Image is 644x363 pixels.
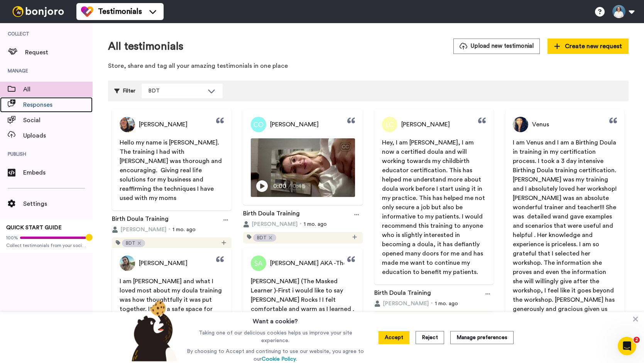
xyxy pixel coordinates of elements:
img: Profile Picture [251,255,266,271]
img: Profile Picture [513,117,528,132]
span: QUICK START GUIDE [6,225,62,230]
img: tm-color.svg [81,5,93,18]
img: Profile Picture [120,255,135,271]
span: Create new request [554,42,622,51]
span: [PERSON_NAME] [383,300,429,308]
div: 1 mo. ago [112,226,232,234]
button: Accept [379,331,409,344]
span: [PERSON_NAME] AKA -The Masked Learner [270,259,394,268]
div: Filter [114,84,135,98]
span: BDT [126,240,135,246]
div: BDT [148,87,204,95]
a: Birth Doula Training [374,288,431,300]
span: [PERSON_NAME] [139,259,188,268]
p: Taking one of our delicious cookies helps us improve your site experience. [185,329,366,345]
button: [PERSON_NAME] [112,226,166,234]
span: Settings [23,199,93,208]
h1: All testimonials [108,40,183,52]
img: bear-with-cookie.png [125,300,182,361]
a: Birth Doula Training [243,209,300,220]
div: 1 mo. ago [374,300,494,308]
img: Profile Picture [120,117,135,132]
div: Tooltip anchor [86,234,93,241]
span: 100% [6,235,18,241]
button: Manage preferences [450,331,514,344]
span: Uploads [23,131,93,140]
button: [PERSON_NAME] [374,300,429,308]
span: [PERSON_NAME] [401,120,450,129]
span: All [23,85,93,94]
span: Hey, I am [PERSON_NAME], I am now a certified doula and will working towards my childbirth educat... [382,139,487,275]
div: CC [341,143,350,151]
img: Video Thumbnail [251,138,355,197]
span: Testimonials [98,6,142,17]
p: Store, share and tag all your amazing testimonials in one place [108,62,629,71]
button: Upload new testimonial [453,39,540,54]
span: I am Venus and I am a Birthing Doula in training in my certification process. I took a 3 day inte... [513,139,618,358]
div: 1 mo. ago [243,220,363,228]
button: [PERSON_NAME] [243,220,297,228]
span: [PERSON_NAME] [252,220,297,228]
button: Reject [416,331,444,344]
span: 0:00 [273,181,287,191]
span: Collect testimonials from your socials [6,242,86,249]
a: Cookie Policy [262,356,296,362]
span: Social [23,116,93,125]
span: [PERSON_NAME] [120,226,166,234]
button: Create new request [548,39,629,54]
span: Hello my name is [PERSON_NAME]. The training I had with [PERSON_NAME] was thorough and encouragin... [120,139,223,201]
img: Profile Picture [382,117,397,132]
span: 0:46 [292,181,306,191]
img: bj-logo-header-white.svg [9,6,67,17]
span: [PERSON_NAME] [139,120,188,129]
span: Embeds [23,168,93,177]
span: BDT [257,235,267,241]
span: 2 [634,337,640,343]
span: Request [25,48,93,57]
span: / [288,181,291,191]
a: Birth Doula Training [112,214,169,226]
h3: Want a cookie? [253,312,298,326]
img: Profile Picture [251,117,266,132]
span: Responses [23,100,93,109]
span: [PERSON_NAME] [270,120,319,129]
span: Venus [532,120,549,129]
p: By choosing to Accept and continuing to use our website, you agree to our . [185,348,366,363]
iframe: Intercom live chat [618,337,636,355]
